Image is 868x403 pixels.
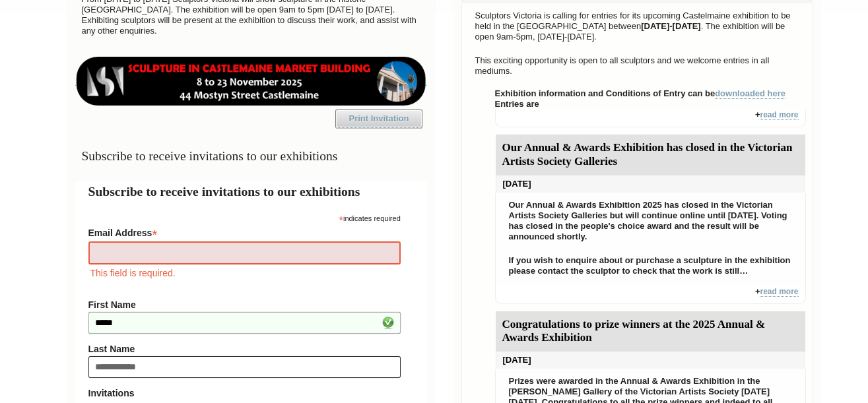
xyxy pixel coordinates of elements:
[88,299,401,310] label: First Name
[495,109,806,127] div: +
[88,388,401,398] strong: Invitations
[469,7,806,46] p: Sculptors Victoria is calling for entries for its upcoming Castelmaine exhibition to be held in t...
[760,110,798,120] a: read more
[335,109,422,128] a: Print Invitation
[715,88,785,99] a: downloaded here
[496,175,805,193] div: [DATE]
[88,182,414,201] h2: Subscribe to receive invitations to our exhibitions
[88,266,401,280] div: This field is required.
[88,344,401,354] label: Last Name
[469,52,806,80] p: This exciting opportunity is open to all sculptors and we welcome entries in all mediums.
[88,224,401,239] label: Email Address
[502,197,799,245] p: Our Annual & Awards Exhibition 2025 has closed in the Victorian Artists Society Galleries but wil...
[496,352,805,369] div: [DATE]
[496,311,805,352] div: Congratulations to prize winners at the 2025 Annual & Awards Exhibition
[75,57,427,106] img: castlemaine-ldrbd25v2.png
[495,88,786,99] strong: Exhibition information and Conditions of Entry can be
[760,287,798,297] a: read more
[495,286,806,304] div: +
[641,21,701,31] strong: [DATE]-[DATE]
[496,135,805,175] div: Our Annual & Awards Exhibition has closed in the Victorian Artists Society Galleries
[75,143,427,169] h3: Subscribe to receive invitations to our exhibitions
[502,252,799,280] p: If you wish to enquire about or purchase a sculpture in the exhibition please contact the sculpto...
[88,211,401,224] div: indicates required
